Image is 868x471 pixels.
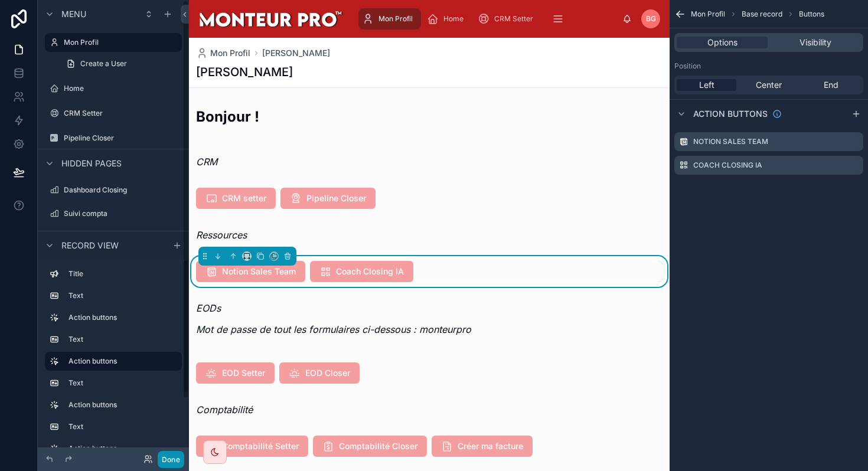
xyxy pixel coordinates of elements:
label: Action buttons [68,356,172,366]
button: Done [158,451,184,468]
a: Mon Profil [196,47,250,59]
span: Create a User [80,59,127,68]
a: Progression élèves [45,228,182,247]
span: Visibility [800,37,831,48]
span: Action buttons [693,108,768,120]
span: Hidden pages [61,158,122,169]
span: Buttons [799,9,824,19]
label: Action buttons [68,400,177,410]
label: Notion Sales Team [693,137,768,146]
a: Create a User [59,54,182,73]
span: Mon Profil [210,47,250,59]
a: Pipeline Closer [45,129,182,148]
img: App logo [198,9,343,28]
span: Options [707,37,738,48]
span: Mon Profil [691,9,725,19]
a: Mon Profil [45,33,182,52]
span: Mon Profil [378,14,413,24]
a: Dashboard Closing [45,181,182,199]
div: scrollable content [353,6,622,32]
a: CRM Setter [45,104,182,123]
label: CRM Setter [64,109,180,118]
label: Text [68,291,177,300]
label: Text [68,378,177,388]
label: Text [68,422,177,431]
a: Suivi compta [45,204,182,223]
a: Mon Profil [358,8,421,30]
label: Text [68,335,177,344]
span: Record view [61,239,119,251]
span: Left [699,79,714,91]
a: CRM Setter [474,8,541,30]
span: Base record [742,9,782,19]
label: Home [64,84,180,93]
h1: [PERSON_NAME] [196,64,293,80]
label: Action buttons [68,313,177,322]
label: Dashboard Closing [64,185,180,195]
label: Mon Profil [64,38,175,47]
span: Menu [61,8,86,20]
label: Title [68,269,177,279]
span: CRM Setter [494,14,533,24]
a: Home [45,79,182,98]
a: Home [423,8,472,30]
span: Home [443,14,464,24]
label: Suivi compta [64,209,180,218]
label: Action buttons [68,444,177,453]
label: Position [674,61,701,71]
label: Pipeline Closer [64,133,180,143]
label: Coach Closing IA [693,161,762,170]
div: scrollable content [38,259,189,447]
a: [PERSON_NAME] [262,47,330,59]
span: End [824,79,838,91]
span: BG [646,14,656,24]
span: Center [756,79,782,91]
